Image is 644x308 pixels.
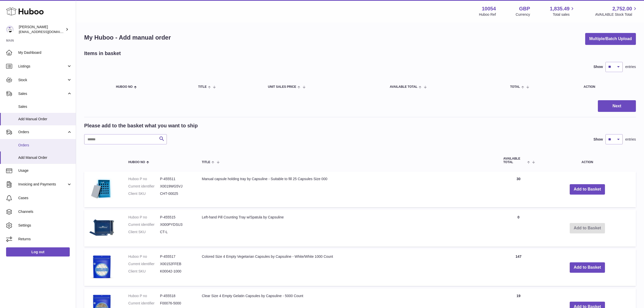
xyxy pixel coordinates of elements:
dd: CHT-00025 [160,191,192,196]
dt: Client SKU [128,191,160,196]
dd: P-455518 [160,294,192,298]
dd: K00042-1000 [160,269,192,274]
dt: Huboo P no [128,254,160,259]
span: 2,752.00 [612,5,632,12]
a: 2,752.00 AVAILABLE Stock Total [595,5,638,17]
strong: GBP [519,5,530,12]
span: Listings [18,64,67,69]
img: Manual capsule holding tray by Capsuline - Suitable to fill 25 Capsules Size 000 [89,177,115,201]
span: Sales [18,104,72,109]
span: 1,835.49 [550,5,570,12]
span: Cases [18,196,72,200]
dt: Current identifier [128,262,160,266]
span: Unit Sales Price [268,85,296,89]
span: Huboo no [116,85,133,89]
dd: X000PYDSU3 [160,222,192,227]
span: Settings [18,223,72,228]
dt: Current identifier [128,222,160,227]
span: AVAILABLE Total [503,157,526,164]
strong: 10054 [482,5,496,12]
span: Returns [18,237,72,242]
span: [EMAIL_ADDRESS][DOMAIN_NAME] [19,30,75,34]
dt: Huboo P no [128,294,160,298]
span: Total [510,85,520,89]
dt: Current identifier [128,301,160,306]
div: Currency [516,12,530,17]
dd: F00076-5000 [160,301,192,306]
dt: Current identifier [128,184,160,189]
dd: X00152FFEB [160,262,192,266]
dd: X0019WG5VJ [160,184,192,189]
div: [PERSON_NAME] [19,25,64,34]
span: entries [625,64,636,69]
h2: Items in basket [84,50,121,57]
span: Usage [18,168,72,173]
td: 0 [498,210,539,247]
img: Colored Size 4 Empty Vegetarian Capsules by Capsuline - White/White 1000 Count [89,254,115,280]
span: AVAILABLE Stock Total [595,12,638,17]
span: Stock [18,78,67,82]
span: AVAILABLE Total [390,85,417,89]
dd: P-455515 [160,215,192,220]
h1: My Huboo - Add manual order [84,33,171,42]
span: Orders [18,130,67,134]
dt: Huboo P no [128,215,160,220]
dt: Client SKU [128,230,160,234]
span: My Dashboard [18,50,72,55]
td: Manual capsule holding tray by Capsuline - Suitable to fill 25 Capsules Size 000 [197,172,498,208]
td: 147 [498,249,539,286]
td: Left-hand Pill Counting Tray w/Spatula by Capsuline [197,210,498,247]
label: Show [594,64,603,69]
h2: Please add to the basket what you want to ship [84,122,198,129]
dt: Huboo P no [128,177,160,181]
span: Title [202,161,210,164]
div: Action [584,85,631,89]
td: 30 [498,172,539,208]
img: internalAdmin-10054@internal.huboo.com [6,26,14,33]
th: Action [539,152,636,169]
span: Huboo no [128,161,145,164]
span: entries [625,137,636,142]
dt: Client SKU [128,269,160,274]
dd: P-455511 [160,177,192,181]
button: Next [598,100,636,112]
a: Log out [6,247,70,256]
span: Channels [18,209,72,214]
td: Colored Size 4 Empty Vegetarian Capsules by Capsuline - White/White 1000 Count [197,249,498,286]
dd: CT-L [160,230,192,234]
a: 1,835.49 Total sales [550,5,576,17]
span: Title [198,85,207,89]
span: Invoicing and Payments [18,182,67,187]
span: Orders [18,143,72,148]
dd: P-455517 [160,254,192,259]
button: Add to Basket [570,262,605,273]
span: Add Manual Order [18,117,72,122]
button: Add to Basket [570,184,605,195]
img: Left-hand Pill Counting Tray w/Spatula by Capsuline [89,215,115,240]
label: Show [594,137,603,142]
span: Add Manual Order [18,155,72,160]
span: Total sales [553,12,575,17]
span: Sales [18,91,67,96]
div: Huboo Ref [479,12,496,17]
button: Multiple/Batch Upload [585,33,636,45]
